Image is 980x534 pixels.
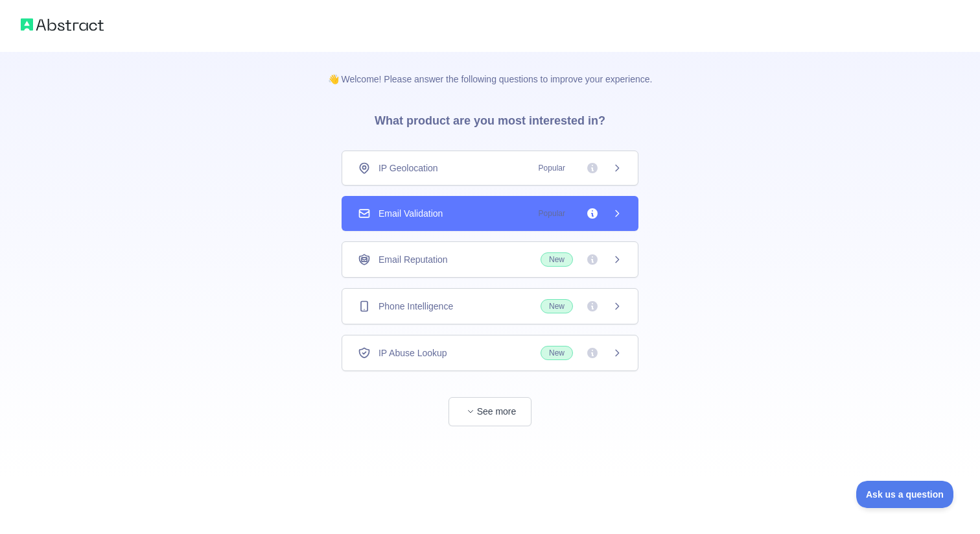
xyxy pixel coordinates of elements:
[379,207,443,220] span: Email Validation
[307,52,673,86] p: 👋 Welcome! Please answer the following questions to improve your experience.
[541,346,573,360] span: New
[531,207,573,220] span: Popular
[379,253,448,266] span: Email Reputation
[379,346,447,359] span: IP Abuse Lookup
[541,299,573,313] span: New
[21,16,104,34] img: Abstract logo
[379,300,453,313] span: Phone Intelligence
[354,86,626,151] h3: What product are you most interested in?
[856,481,954,508] iframe: Toggle Customer Support
[531,162,573,175] span: Popular
[449,397,531,426] button: See more
[379,162,438,175] span: IP Geolocation
[541,252,573,267] span: New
